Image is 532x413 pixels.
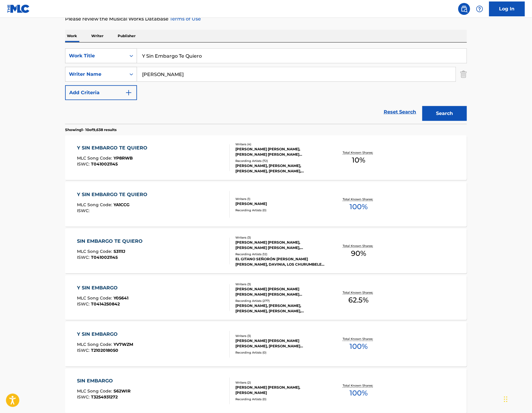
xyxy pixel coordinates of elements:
[77,331,133,338] div: Y SIN EMBARGO
[65,322,467,367] a: Y SIN EMBARGOMLC Song Code:YV7WZMISWC:T2102018050Writers (3)[PERSON_NAME] [PERSON_NAME] [PERSON_N...
[114,202,130,207] span: YA1CCG
[116,30,137,42] p: Publisher
[77,238,146,245] div: SIN EMBARGO TE QUIERO
[422,106,467,121] button: Search
[65,30,79,42] p: Work
[114,155,133,161] span: YP8RWB
[77,395,91,400] span: ISWC :
[235,381,325,385] div: Writers ( 2 )
[77,342,114,347] span: MLC Song Code :
[89,30,105,42] p: Writer
[235,397,325,402] div: Recording Artists ( 0 )
[343,244,374,248] p: Total Known Shares:
[77,378,131,385] div: SIN EMBARGO
[169,16,201,22] a: Terms of Use
[235,163,325,174] div: [PERSON_NAME], [PERSON_NAME], [PERSON_NAME], [PERSON_NAME], [PERSON_NAME],[PERSON_NAME]
[458,3,470,15] a: Public Search
[350,201,368,212] span: 100 %
[504,390,508,408] div: Drag
[65,48,467,124] form: Search Form
[235,146,325,157] div: [PERSON_NAME] [PERSON_NAME], [PERSON_NAME] [PERSON_NAME] [PERSON_NAME] [PERSON_NAME], [PERSON_NAME]
[235,351,325,355] div: Recording Artists ( 0 )
[235,235,325,240] div: Writers ( 3 )
[351,248,366,259] span: 90 %
[350,388,368,399] span: 100 %
[343,290,374,295] p: Total Known Shares:
[91,395,118,400] span: T3254931272
[352,155,365,165] span: 10 %
[77,249,114,254] span: MLC Song Code :
[77,208,91,213] span: ISWC :
[65,182,467,227] a: Y SIN EMBARGO TE QUIEROMLC Song Code:YA1CCGISWC:Writers (1)[PERSON_NAME]Recording Artists (0)Tota...
[350,341,368,352] span: 100 %
[77,284,129,291] div: Y SIN EMBARGO
[77,202,114,207] span: MLC Song Code :
[235,201,325,206] div: [PERSON_NAME]
[476,5,483,12] img: help
[77,389,114,394] span: MLC Song Code :
[125,89,132,96] img: 9d2ae6d4665cec9f34b9.svg
[343,150,374,155] p: Total Known Shares:
[235,299,325,303] div: Recording Artists ( 277 )
[77,191,151,198] div: Y SIN EMBARGO TE QUIERO
[91,348,119,353] span: T2102018050
[235,303,325,314] div: [PERSON_NAME], [PERSON_NAME], [PERSON_NAME], [PERSON_NAME], [PERSON_NAME], [PERSON_NAME], [PERSON...
[65,229,467,273] a: SIN EMBARGO TE QUIEROMLC Song Code:S3111JISWC:T0410021145Writers (3)[PERSON_NAME] [PERSON_NAME], ...
[235,142,325,146] div: Writers ( 4 )
[349,295,369,305] span: 62.5 %
[343,384,374,388] p: Total Known Shares:
[77,155,114,161] span: MLC Song Code :
[69,52,122,59] div: Work Title
[77,161,91,167] span: ISWC :
[7,4,30,13] img: MLC Logo
[381,105,419,119] a: Reset Search
[114,389,131,394] span: S62WIR
[114,342,133,347] span: YV7WZM
[91,301,120,307] span: T0414250842
[343,337,374,341] p: Total Known Shares:
[235,240,325,250] div: [PERSON_NAME] [PERSON_NAME], [PERSON_NAME] [PERSON_NAME], [PERSON_NAME]
[235,197,325,201] div: Writers ( 1 )
[235,256,325,267] div: EL GITANO SEÑORÓN [PERSON_NAME] [PERSON_NAME], DAVINIA, LOS CHURUMBELES DE ESPAÃ±A, REINA [PERSON...
[343,197,374,201] p: Total Known Shares:
[235,334,325,338] div: Writers ( 3 )
[77,301,91,307] span: ISWC :
[235,252,325,256] div: Recording Artists ( 12 )
[461,5,468,12] img: search
[235,159,325,163] div: Recording Artists ( 72 )
[502,384,532,413] iframe: Chat Widget
[235,338,325,349] div: [PERSON_NAME] [PERSON_NAME] [PERSON_NAME], [PERSON_NAME] [PERSON_NAME]
[235,282,325,286] div: Writers ( 3 )
[77,348,91,353] span: ISWC :
[91,255,118,260] span: T0410021145
[65,275,467,320] a: Y SIN EMBARGOMLC Song Code:Y05641ISWC:T0414250842Writers (3)[PERSON_NAME] [PERSON_NAME] [PERSON_N...
[65,15,467,23] p: Please review the Musical Works Database
[65,127,117,133] p: Showing 1 - 10 of 9,638 results
[235,286,325,297] div: [PERSON_NAME] [PERSON_NAME] [PERSON_NAME] [PERSON_NAME] [PERSON_NAME], [PERSON_NAME]
[489,1,525,16] a: Log In
[114,295,129,301] span: Y05641
[235,385,325,396] div: [PERSON_NAME] [PERSON_NAME], [PERSON_NAME]
[69,71,122,78] div: Writer Name
[91,161,118,167] span: T0410021145
[65,135,467,180] a: Y SIN EMBARGO TE QUIEROMLC Song Code:YP8RWBISWC:T0410021145Writers (4)[PERSON_NAME] [PERSON_NAME]...
[65,85,137,100] button: Add Criteria
[474,3,486,15] div: Help
[460,67,467,82] img: Delete Criterion
[235,208,325,212] div: Recording Artists ( 0 )
[77,255,91,260] span: ISWC :
[77,295,114,301] span: MLC Song Code :
[114,249,126,254] span: S3111J
[77,144,151,152] div: Y SIN EMBARGO TE QUIERO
